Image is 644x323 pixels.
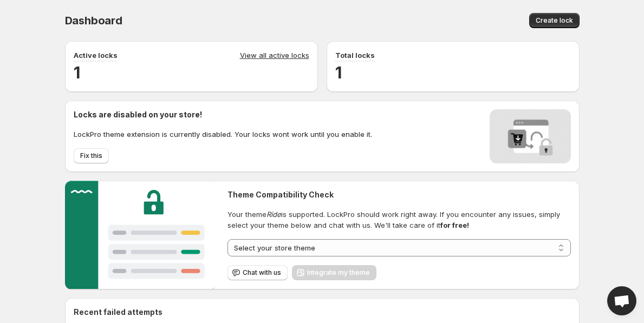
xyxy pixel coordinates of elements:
img: Customer support [65,181,215,289]
button: Create lock [529,13,580,28]
a: View all active locks [240,50,309,62]
p: LockPro theme extension is currently disabled. Your locks wont work until you enable it. [74,129,372,140]
em: Ride [266,210,281,219]
h2: Theme Compatibility Check [227,189,570,200]
h2: 1 [74,62,309,83]
h2: Recent failed attempts [74,307,162,318]
img: Locks disabled [490,109,571,163]
h2: Locks are disabled on your store! [74,109,372,120]
span: Chat with us [243,268,281,277]
div: Open chat [607,286,636,315]
span: Fix this [80,151,102,160]
span: Create lock [536,16,573,25]
h2: 1 [335,62,571,83]
strong: for free! [440,221,469,229]
button: Chat with us [227,265,288,280]
span: Dashboard [65,14,122,27]
p: Active locks [74,50,118,61]
button: Fix this [74,148,109,163]
p: Total locks [335,50,375,61]
span: Your theme is supported. LockPro should work right away. If you encounter any issues, simply sele... [227,209,570,230]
